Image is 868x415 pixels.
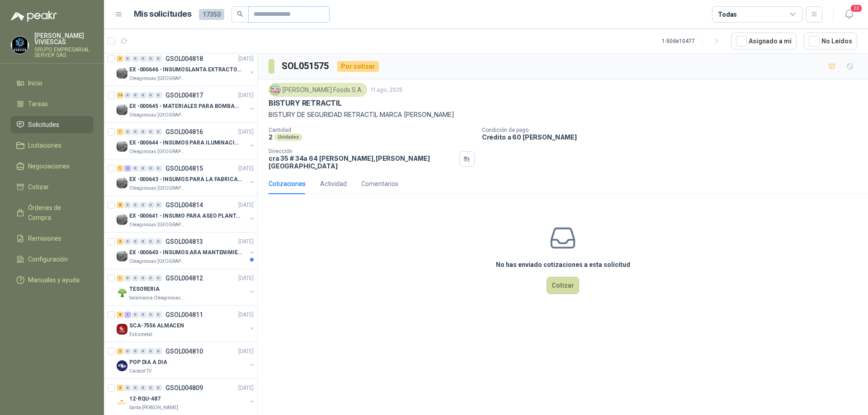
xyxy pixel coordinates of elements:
[124,312,131,318] div: 1
[117,165,123,172] div: 1
[269,83,367,97] div: [PERSON_NAME] Foods S.A.
[140,202,146,208] div: 0
[28,254,68,264] span: Configuración
[11,251,93,268] a: Configuración
[134,8,192,21] h1: Mis solicitudes
[269,127,475,133] p: Cantidad
[238,201,254,210] p: [DATE]
[11,37,28,54] img: Company Logo
[482,127,864,133] p: Condición de pago
[238,55,254,63] p: [DATE]
[28,182,49,192] span: Cotizar
[165,348,203,354] p: GSOL004810
[117,214,127,225] img: Company Logo
[147,312,154,318] div: 0
[274,134,302,141] div: Unidades
[28,233,61,243] span: Remisiones
[129,139,242,147] p: EX -000644 - INSUMOS PARA ILUMINACIONN ZONA DE CLA
[129,358,167,367] p: POP DIA A DIA
[129,404,178,411] p: Santa [PERSON_NAME]
[129,185,186,192] p: Oleaginosas [GEOGRAPHIC_DATA][PERSON_NAME]
[28,78,42,88] span: Inicio
[117,236,255,265] a: 4 0 0 0 0 0 GSOL004813[DATE] Company LogoEX -000640 - INSUMOS ARA MANTENIMIENTO MECANICOOleaginos...
[238,274,254,283] p: [DATE]
[165,238,203,245] p: GSOL004813
[155,275,162,281] div: 0
[129,221,186,228] p: Oleaginosas [GEOGRAPHIC_DATA][PERSON_NAME]
[124,385,131,391] div: 0
[269,179,306,189] div: Cotizaciones
[155,348,162,354] div: 0
[117,163,255,192] a: 1 4 0 0 0 0 GSOL004815[DATE] Company LogoEX -000643 - INSUMOS PARA LA FABRICACION DE PLATAFOleagi...
[140,165,146,172] div: 0
[155,385,162,391] div: 0
[269,133,273,141] p: 2
[129,368,151,375] p: Caracol TV
[165,275,203,281] p: GSOL004812
[124,165,131,172] div: 4
[841,6,857,23] button: 20
[117,238,123,245] div: 4
[132,275,139,281] div: 0
[117,385,123,391] div: 4
[238,384,254,392] p: [DATE]
[718,9,737,19] div: Todas
[269,98,342,108] p: BISTURY RETRACTIL
[11,199,93,226] a: Órdenes de Compra
[140,275,146,281] div: 0
[11,158,93,175] a: Negociaciones
[129,331,152,338] p: Estrumetal
[147,56,154,62] div: 0
[117,56,123,62] div: 3
[482,133,864,141] p: Crédito a 60 [PERSON_NAME]
[129,248,242,257] p: EX -000640 - INSUMOS ARA MANTENIMIENTO MECANICO
[132,165,139,172] div: 0
[124,92,131,98] div: 0
[320,179,347,189] div: Actividad
[117,251,127,261] img: Company Logo
[270,85,280,95] img: Company Logo
[238,91,254,100] p: [DATE]
[129,395,160,403] p: 12-RQU-487
[147,348,154,354] div: 0
[662,34,724,48] div: 1 - 50 de 10477
[165,92,203,98] p: GSOL004817
[140,385,146,391] div: 0
[117,68,127,79] img: Company Logo
[140,348,146,354] div: 0
[269,148,456,154] p: Dirección
[147,129,154,135] div: 0
[140,312,146,318] div: 0
[117,287,127,298] img: Company Logo
[147,238,154,245] div: 0
[117,360,127,371] img: Company Logo
[496,260,630,270] h3: No has enviado cotizaciones a esta solicitud
[129,294,186,302] p: Salamanca Oleaginosas SAS
[371,86,403,94] p: 11 ago, 2025
[129,175,242,184] p: EX -000643 - INSUMOS PARA LA FABRICACION DE PLATAF
[147,385,154,391] div: 0
[147,202,154,208] div: 0
[165,129,203,135] p: GSOL004816
[132,92,139,98] div: 0
[282,59,330,73] h3: SOL051575
[165,312,203,318] p: GSOL004811
[117,126,255,155] a: 7 0 0 0 0 0 GSOL004816[DATE] Company LogoEX -000644 - INSUMOS PARA ILUMINACIONN ZONA DE CLAOleagi...
[117,92,123,98] div: 14
[11,271,93,289] a: Manuales y ayuda
[238,128,254,136] p: [DATE]
[804,33,857,50] button: No Leídos
[140,129,146,135] div: 0
[165,56,203,62] p: GSOL004818
[117,382,255,411] a: 4 0 0 0 0 0 GSOL004809[DATE] Company Logo12-RQU-487Santa [PERSON_NAME]
[117,90,255,119] a: 14 0 0 0 0 0 GSOL004817[DATE] Company LogoEX -000645 - MATERIALES PARA BOMBAS STANDBY PLANTAOleag...
[155,202,162,208] div: 0
[165,385,203,391] p: GSOL004809
[165,165,203,172] p: GSOL004815
[28,203,85,223] span: Órdenes de Compra
[34,33,93,45] p: [PERSON_NAME] VIVIESCAS
[155,56,162,62] div: 0
[124,56,131,62] div: 0
[147,275,154,281] div: 0
[155,312,162,318] div: 0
